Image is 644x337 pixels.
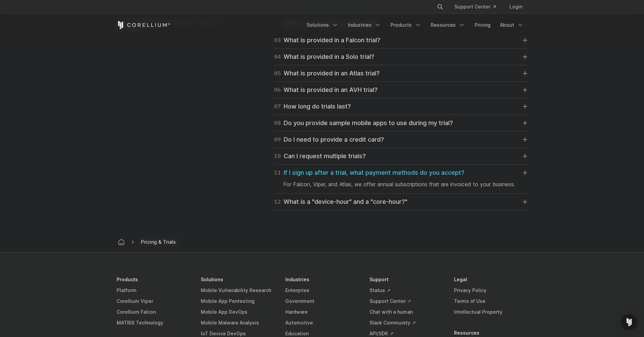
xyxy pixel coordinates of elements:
[274,118,281,128] span: 08
[454,296,528,307] a: Terms of Use
[274,52,527,62] a: 04What is provided in a Solo trial?
[274,52,374,62] div: What is provided in a Solo trial?
[274,85,527,95] a: 06What is provided in an AVH trial?
[117,307,190,317] a: Corellium Falcon
[274,135,527,144] a: 09Do I need to provide a credit card?
[449,1,501,13] a: Support Center
[504,1,528,13] a: Login
[274,85,281,95] span: 06
[274,102,281,111] span: 07
[201,317,275,328] a: Mobile Malware Analysis
[369,307,443,317] a: Chat with a human
[274,69,380,78] div: What is provided in an Atlas trial?
[274,35,281,45] span: 03
[471,19,495,31] a: Pricing
[274,135,281,144] span: 09
[285,285,359,296] a: Enterprise
[427,19,469,31] a: Resources
[274,118,527,128] a: 08Do you provide sample mobile apps to use during my trial?
[274,35,380,45] div: What is provided in a Falcon trial?
[344,19,385,31] a: Industries
[429,1,528,13] div: Navigation Menu
[621,314,637,330] div: Open Intercom Messenger
[369,317,443,328] a: Slack Community ↗
[274,197,281,207] span: 12
[274,69,527,78] a: 05What is provided in an Atlas trial?
[201,307,275,317] a: Mobile App DevOps
[117,21,170,29] a: Corellium Home
[274,151,281,161] span: 10
[274,168,464,177] div: If I sign up after a trial, what payment methods do you accept?
[285,307,359,317] a: Hardware
[274,151,366,161] div: Can I request multiple trials?
[303,19,528,31] div: Navigation Menu
[369,296,443,307] a: Support Center ↗
[454,307,528,317] a: Intellectual Property
[274,102,527,111] a: 07How long do trials last?
[303,19,342,31] a: Solutions
[138,237,178,247] span: Pricing & Trials
[117,317,190,328] a: MATRIX Technology
[274,168,281,177] span: 11
[283,180,518,188] p: For Falcon, Viper, and Atlas, we offer annual subscriptions that are invoiced to your business.
[274,151,527,161] a: 10Can I request multiple trials?
[386,19,425,31] a: Products
[201,285,275,296] a: Mobile Vulnerability Research
[496,19,528,31] a: About
[274,52,281,62] span: 04
[434,1,446,13] button: Search
[201,296,275,307] a: Mobile App Pentesting
[369,285,443,296] a: Status ↗
[274,168,527,177] a: 11If I sign up after a trial, what payment methods do you accept?
[285,317,359,328] a: Automotive
[274,197,407,207] div: What is a "device-hour" and a "core-hour?"
[274,102,351,111] div: How long do trials last?
[117,296,190,307] a: Corellium Viper
[274,69,281,78] span: 05
[117,285,190,296] a: Platform
[285,296,359,307] a: Government
[454,285,528,296] a: Privacy Policy
[274,135,384,144] div: Do I need to provide a credit card?
[274,85,378,95] div: What is provided in an AVH trial?
[274,118,453,128] div: Do you provide sample mobile apps to use during my trial?
[115,237,127,247] a: Corellium home
[274,35,527,45] a: 03What is provided in a Falcon trial?
[274,197,527,207] a: 12What is a "device-hour" and a "core-hour?"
